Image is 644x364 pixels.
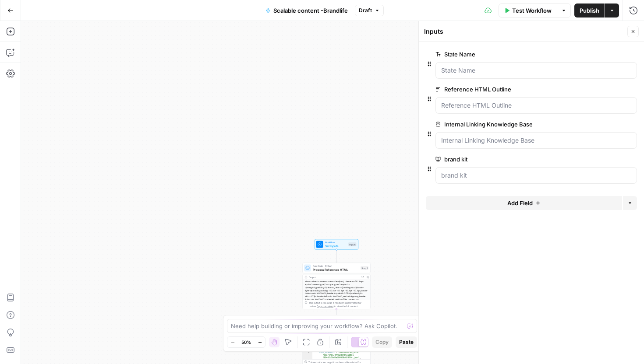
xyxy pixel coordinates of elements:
[399,338,414,346] span: Paste
[336,309,337,322] g: Edge from step_1 to step_2
[375,338,389,346] span: Copy
[313,267,359,272] span: Process Reference HTML
[325,241,347,244] span: Workflow
[424,27,625,36] div: Inputs
[325,244,347,248] span: Set Inputs
[303,263,371,309] div: Run Code · PythonProcess Reference HTMLStep 1Output<html> <head> <meta content="text/html; charse...
[308,275,358,279] div: Output
[308,301,368,308] div: This output is too large & has been abbreviated for review. to view the full content.
[507,199,533,207] span: Add Field
[426,196,622,210] button: Add Field
[499,3,557,17] button: Test Workflow
[441,66,631,75] input: State Name
[512,6,552,15] span: Test Workflow
[303,351,312,360] div: 5
[313,264,359,268] span: Run Code · Python
[580,6,599,15] span: Publish
[372,336,392,348] button: Copy
[396,336,417,348] button: Paste
[303,280,370,333] div: <html> <head> <meta content="text/html; charset=utf-8" http-equiv="content-type"/> <style type="t...
[441,136,631,145] input: Internal Linking Knowledge Base
[435,155,587,164] label: brand kit
[336,250,337,262] g: Edge from start to step_1
[260,3,353,17] button: Scalable content -Brandlife
[361,266,368,270] div: Step 1
[355,5,384,16] button: Draft
[574,3,605,17] button: Publish
[359,7,372,14] span: Draft
[435,120,587,129] label: Internal Linking Knowledge Base
[273,6,348,15] span: Scalable content -Brandlife
[348,242,357,246] div: Inputs
[441,171,631,180] input: brand kit
[435,85,587,94] label: Reference HTML Outline
[303,239,371,250] div: WorkflowSet InputsInputs
[435,50,587,59] label: State Name
[317,305,333,308] span: Copy the output
[441,101,631,110] input: Reference HTML Outline
[241,339,251,346] span: 50%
